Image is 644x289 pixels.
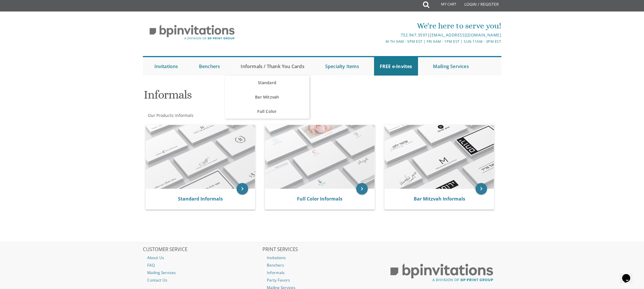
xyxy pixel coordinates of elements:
a: FREE e-Invites [374,57,418,76]
a: Benchers [193,57,226,76]
a: Bar Mitzvah Informals [414,196,465,202]
a: Mailing Services [143,269,262,276]
a: keyboard_arrow_right [237,183,248,194]
a: Standard Informals [178,196,223,202]
h2: PRINT SERVICES [262,247,382,253]
img: Full Color Informals [265,125,375,189]
a: Informals [175,113,193,118]
img: Bar Mitzvah Informals [385,125,494,189]
a: Standard [225,76,309,90]
a: Invitations [262,254,382,261]
a: Party Favors [262,276,382,284]
h1: Informals [144,88,378,105]
a: Invitations [149,57,184,76]
div: M-Th 9am - 5pm EST | Fri 9am - 1pm EST | Sun 11am - 3pm EST [262,38,501,45]
img: BP Invitation Loft [143,20,241,44]
a: Mailing Services [427,57,475,76]
a: About Us [143,254,262,261]
a: keyboard_arrow_right [356,183,368,194]
a: Specialty Items [319,57,365,76]
a: Informals / Thank You Cards [235,57,310,76]
div: | [262,32,501,38]
a: Contact Us [143,276,262,284]
a: FAQ [143,261,262,269]
h2: CUSTOMER SERVICE [143,247,262,253]
img: BP Print Group [382,258,501,287]
a: keyboard_arrow_right [476,183,487,194]
a: Bar Mitzvah [225,90,309,104]
a: Informals [262,269,382,276]
a: Full Color [225,104,309,119]
a: Benchers [262,261,382,269]
img: Standard Informals [146,125,255,189]
a: Our Products [147,113,173,118]
a: Full Color Informals [297,196,342,202]
div: We're here to serve you! [262,20,501,32]
div: : [143,113,322,118]
a: 732.947.3597 [400,32,428,38]
a: [EMAIL_ADDRESS][DOMAIN_NAME] [430,32,501,38]
iframe: chat widget [620,266,638,283]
